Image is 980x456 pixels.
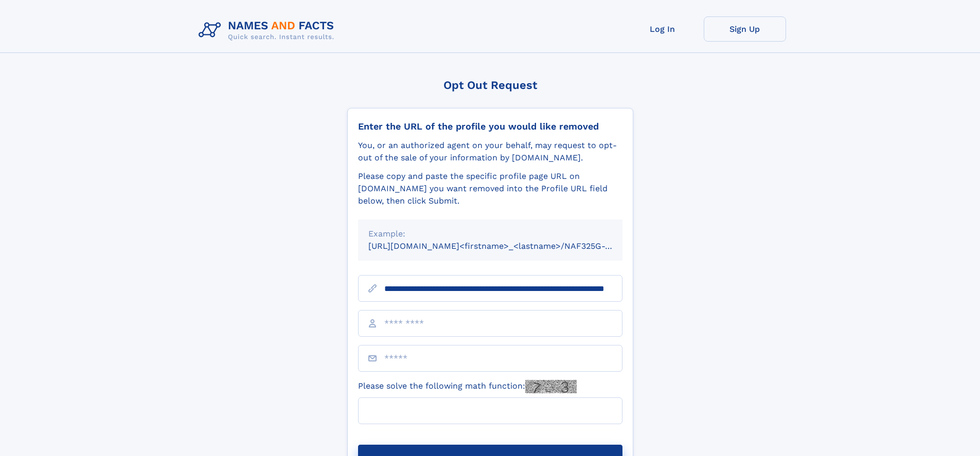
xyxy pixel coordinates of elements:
small: [URL][DOMAIN_NAME]<firstname>_<lastname>/NAF325G-xxxxxxxx [368,241,642,251]
a: Sign Up [704,16,786,42]
div: Enter the URL of the profile you would like removed [358,121,622,132]
div: Opt Out Request [347,79,633,92]
img: Logo Names and Facts [194,16,343,44]
div: You, or an authorized agent on your behalf, may request to opt-out of the sale of your informatio... [358,139,622,164]
div: Please copy and paste the specific profile page URL on [DOMAIN_NAME] you want removed into the Pr... [358,170,622,207]
a: Log In [621,16,704,42]
div: Example: [368,228,612,240]
label: Please solve the following math function: [358,380,577,393]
